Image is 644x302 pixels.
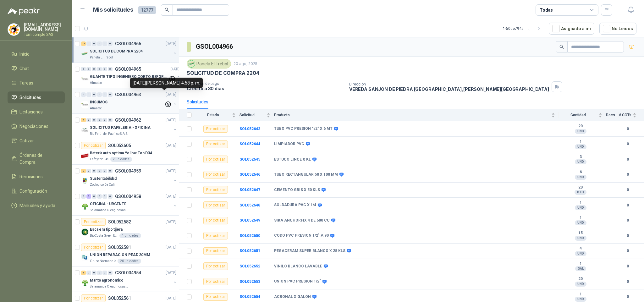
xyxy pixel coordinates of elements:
[19,202,55,209] span: Manuales y ayuda
[575,251,586,256] div: UND
[81,244,106,251] div: Por cotizar
[274,218,330,223] b: SIKA ANCHORFIX 4 DE 600 CC
[166,117,176,123] p: [DATE]
[203,217,228,224] div: Por cotizar
[8,149,65,168] a: Órdenes de Compra
[86,118,91,122] div: 0
[72,216,179,241] a: Por cotizarSOL052582[DATE] Company LogoEscalera tipo tijeraBioCosta Green Energy S.A.S1 Unidades
[19,137,34,144] span: Cotizar
[239,142,260,146] a: SOL052644
[102,67,107,71] div: 0
[575,129,586,134] div: UND
[81,50,89,58] img: Company Logo
[90,157,109,162] p: Lafayette SAS
[115,67,141,71] p: GSOL004965
[195,113,231,117] span: Estado
[130,78,203,88] div: [DATE][PERSON_NAME] 4:58 p. m.
[187,81,344,86] p: Condición de pago
[90,233,118,238] p: BioCosta Green Energy S.A.S
[97,118,102,122] div: 0
[239,157,260,162] a: SOL052645
[81,40,178,60] a: 13 0 0 0 0 0 GSOL004966[DATE] Company LogoSOLICITUD DE COMPRA 2204Panela El Trébol
[619,141,636,147] b: 0
[97,41,102,46] div: 0
[559,139,602,144] b: 1
[203,140,228,148] div: Por cotizar
[559,277,602,282] b: 20
[90,259,116,264] p: Grupo Normandía
[86,271,91,275] div: 0
[92,67,96,71] div: 0
[90,106,102,111] p: Almatec
[559,185,602,190] b: 20
[619,187,636,193] b: 0
[619,172,636,178] b: 0
[115,41,141,46] p: GSOL004966
[81,294,106,302] div: Por cotizar
[90,80,102,85] p: Almatec
[239,264,260,268] a: SOL052652
[187,98,208,105] div: Solicitudes
[166,168,176,174] p: [DATE]
[239,249,260,253] a: SOL052651
[24,23,65,31] p: [EMAIL_ADDRESS][DOMAIN_NAME]
[559,155,602,160] b: 3
[8,48,65,60] a: Inicio
[187,70,259,76] p: SOLICITUD DE COMPRA 2204
[239,279,260,284] b: SOL052653
[19,94,41,101] span: Solicitudes
[166,219,176,225] p: [DATE]
[81,101,89,108] img: Company Logo
[81,152,89,159] img: Company Logo
[166,244,176,250] p: [DATE]
[108,194,113,199] div: 0
[90,176,117,182] p: Sustentabilidad
[203,156,228,163] div: Por cotizar
[118,259,141,264] div: 20 Unidades
[81,218,106,226] div: Por cotizar
[619,156,636,162] b: 0
[90,227,123,233] p: Escalera tipo tijera
[115,92,141,97] p: GSOL004963
[119,233,141,238] div: 1 Unidades
[115,271,141,275] p: GSOL004954
[90,99,107,105] p: INSUMOS
[170,66,180,72] p: [DATE]
[8,91,65,103] a: Solicitudes
[274,109,559,121] th: Producto
[187,59,231,69] div: Panela El Trébol
[559,246,602,251] b: 4
[203,201,228,209] div: Por cotizar
[81,271,86,275] div: 1
[81,65,182,85] a: 0 0 0 0 0 0 GSOL004965[DATE] Company LogoGUANTE TIPO INGENIERO CORTO REFORZADOAlmatec
[274,157,311,162] b: ESTUCO LINCE X KL
[239,188,260,192] b: SOL052647
[619,126,636,132] b: 0
[239,218,260,222] a: SOL052649
[234,61,257,67] p: 20 ago, 2025
[90,74,168,80] p: GUANTE TIPO INGENIERO CORTO REFORZADO
[239,127,260,131] a: SOL052643
[619,109,644,121] th: # COTs
[19,108,43,115] span: Licitaciones
[8,77,65,89] a: Tareas
[102,41,107,46] div: 0
[86,194,91,199] div: 5
[93,5,133,14] h1: Mis solicitudes
[619,113,631,117] span: # COTs
[349,82,549,86] p: Dirección
[274,142,304,147] b: LIMPIADOR PVC
[102,169,107,173] div: 0
[81,126,89,134] img: Company Logo
[8,171,65,183] a: Remisiones
[203,262,228,270] div: Por cotizar
[166,270,176,276] p: [DATE]
[90,131,128,136] p: Rio Fertil del Pacífico S.A.S.
[575,144,586,149] div: UND
[274,188,320,193] b: CEMENTO GRIS X 50 KLS
[97,169,102,173] div: 0
[81,41,86,46] div: 13
[81,193,178,213] a: 0 5 0 0 0 0 GSOL004958[DATE] Company LogoOFICINA - URGENTESalamanca Oleaginosas SAS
